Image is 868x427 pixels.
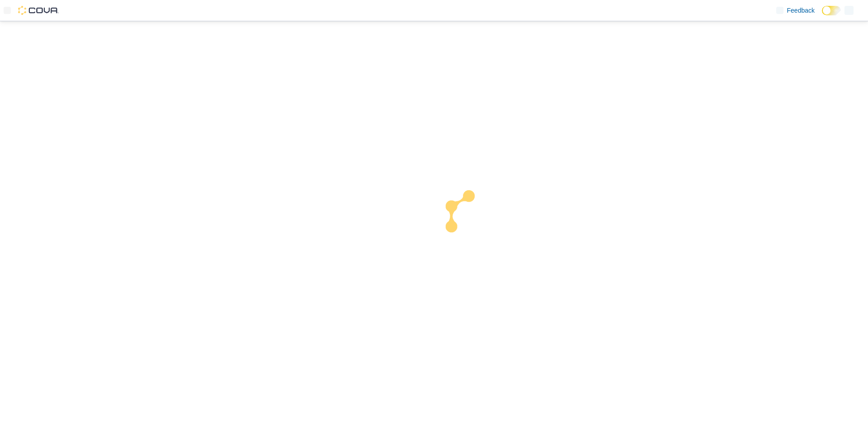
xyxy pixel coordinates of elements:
img: Cova [18,6,59,15]
a: Feedback [773,1,818,19]
span: Feedback [787,6,815,15]
img: cova-loader [434,183,502,251]
input: Dark Mode [822,6,841,15]
span: Dark Mode [822,15,822,16]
